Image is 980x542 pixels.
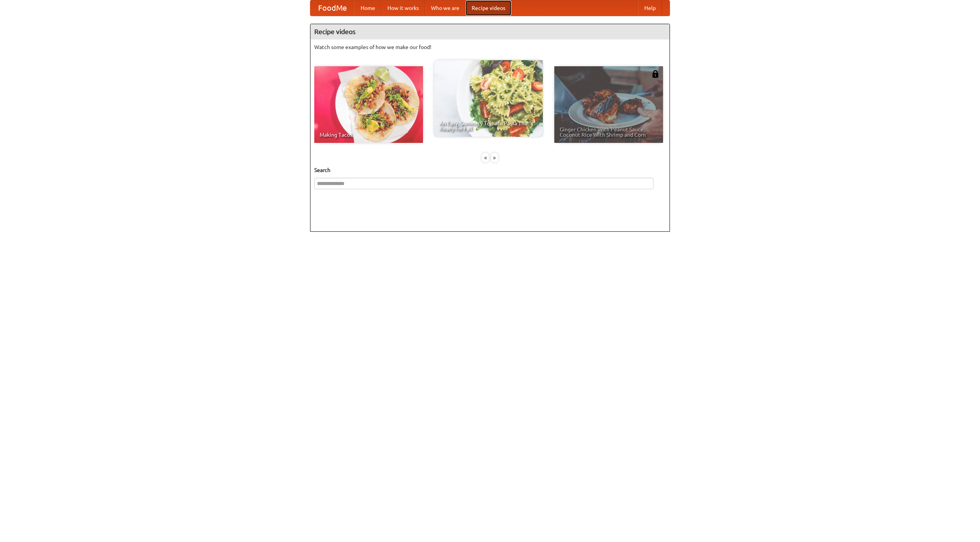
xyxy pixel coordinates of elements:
a: FoodMe [310,0,354,16]
a: How it works [381,0,425,16]
span: An Easy, Summery Tomato Pasta That's Ready for Fall [439,121,537,131]
a: Recipe videos [465,0,511,16]
img: 483408.png [652,70,659,78]
div: » [491,153,498,162]
a: Making Tacos [314,66,423,143]
a: Home [354,0,381,16]
div: « [482,153,489,162]
h4: Recipe videos [310,24,670,39]
span: Making Tacos [320,132,418,138]
a: An Easy, Summery Tomato Pasta That's Ready for Fall [434,60,543,137]
p: Watch some examples of how we make our food! [314,43,666,51]
h5: Search [314,166,666,174]
a: Who we are [425,0,465,16]
a: Help [638,0,662,16]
